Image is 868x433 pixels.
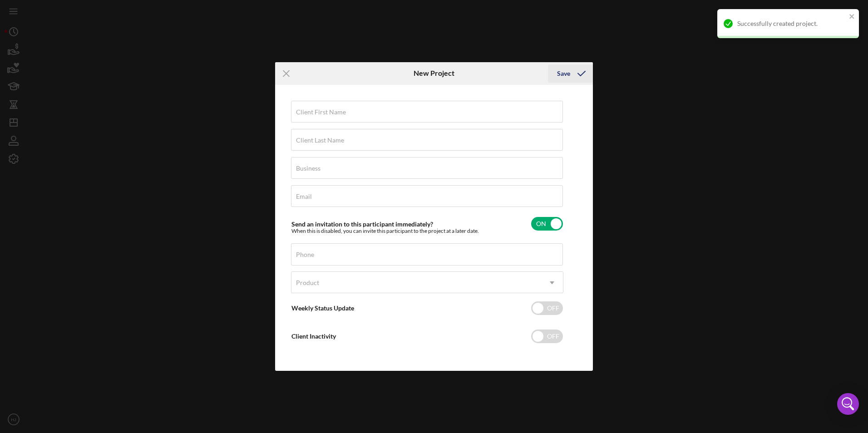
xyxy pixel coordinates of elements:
div: Save [557,64,570,83]
div: Product [296,279,319,286]
label: Client First Name [296,108,346,116]
label: Business [296,165,321,172]
label: Client Last Name [296,137,344,144]
label: Send an invitation to this participant immediately? [291,220,433,228]
label: Email [296,193,312,200]
button: close [849,13,855,21]
label: Client Inactivity [291,332,336,340]
div: Successfully created project. [737,20,846,27]
button: Save [548,64,593,83]
div: When this is disabled, you can invite this participant to the project at a later date. [291,228,479,234]
label: Phone [296,251,314,258]
h6: New Project [414,69,454,77]
div: Open Intercom Messenger [837,393,859,415]
label: Weekly Status Update [291,304,354,312]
